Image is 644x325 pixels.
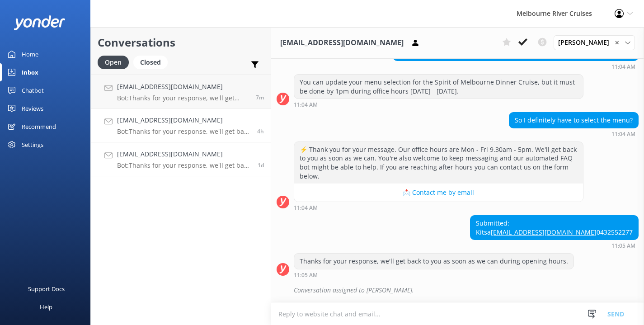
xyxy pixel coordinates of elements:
[294,254,573,269] div: Thanks for your response, we'll get back to you as soon as we can during opening hours.
[28,280,65,298] div: Support Docs
[294,204,583,211] div: Sep 29 2025 11:04am (UTC +10:00) Australia/Sydney
[294,101,583,108] div: Sep 29 2025 11:04am (UTC +10:00) Australia/Sydney
[22,99,43,118] div: Reviews
[22,118,56,136] div: Recommend
[554,35,635,50] div: Assign User
[117,127,250,136] p: Bot: Thanks for your response, we'll get back to you as soon as we can during opening hours.
[294,184,583,202] button: 📩 Contact me by email
[491,228,597,236] a: [EMAIL_ADDRESS][DOMAIN_NAME]
[117,149,251,159] h4: [EMAIL_ADDRESS][DOMAIN_NAME]
[294,283,639,298] div: Conversation assigned to [PERSON_NAME].
[470,216,638,240] div: Submitted: Kitsa 0432552277
[258,161,264,169] span: Sep 27 2025 04:44pm (UTC +10:00) Australia/Sydney
[98,34,264,51] h2: Conversations
[40,298,52,316] div: Help
[393,63,639,70] div: Sep 29 2025 11:04am (UTC +10:00) Australia/Sydney
[558,38,615,47] span: [PERSON_NAME]
[615,38,619,47] span: ✕
[280,37,404,49] h3: [EMAIL_ADDRESS][DOMAIN_NAME]
[509,113,638,128] div: So I definitely have to select the menu?
[277,283,639,298] div: 2025-09-29T02:21:54.573
[133,57,172,67] a: Closed
[294,273,318,278] strong: 11:05 AM
[294,272,574,278] div: Sep 29 2025 11:05am (UTC +10:00) Australia/Sydney
[22,81,44,99] div: Chatbot
[117,94,249,102] p: Bot: Thanks for your response, we'll get back to you as soon as we can during opening hours.
[91,108,271,142] a: [EMAIL_ADDRESS][DOMAIN_NAME]Bot:Thanks for your response, we'll get back to you as soon as we can...
[117,82,249,92] h4: [EMAIL_ADDRESS][DOMAIN_NAME]
[294,75,583,99] div: You can update your menu selection for the Spirit of Melbourne Dinner Cruise, but it must be done...
[22,45,38,63] div: Home
[509,131,639,137] div: Sep 29 2025 11:04am (UTC +10:00) Australia/Sydney
[91,142,271,176] a: [EMAIL_ADDRESS][DOMAIN_NAME]Bot:Thanks for your response, we'll get back to you as soon as we can...
[294,102,318,108] strong: 11:04 AM
[22,136,43,154] div: Settings
[294,142,583,184] div: ⚡ Thank you for your message. Our office hours are Mon - Fri 9.30am - 5pm. We'll get back to you ...
[98,56,129,69] div: Open
[611,64,635,70] strong: 11:04 AM
[294,205,318,211] strong: 11:04 AM
[91,75,271,108] a: [EMAIL_ADDRESS][DOMAIN_NAME]Bot:Thanks for your response, we'll get back to you as soon as we can...
[256,94,264,101] span: Sep 29 2025 03:00pm (UTC +10:00) Australia/Sydney
[14,15,66,30] img: yonder-white-logo.png
[133,56,168,69] div: Closed
[611,132,635,137] strong: 11:04 AM
[117,115,250,125] h4: [EMAIL_ADDRESS][DOMAIN_NAME]
[117,161,251,170] p: Bot: Thanks for your response, we'll get back to you as soon as we can during opening hours.
[470,242,639,249] div: Sep 29 2025 11:05am (UTC +10:00) Australia/Sydney
[611,243,635,249] strong: 11:05 AM
[22,63,38,81] div: Inbox
[98,57,133,67] a: Open
[257,127,264,135] span: Sep 29 2025 11:05am (UTC +10:00) Australia/Sydney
